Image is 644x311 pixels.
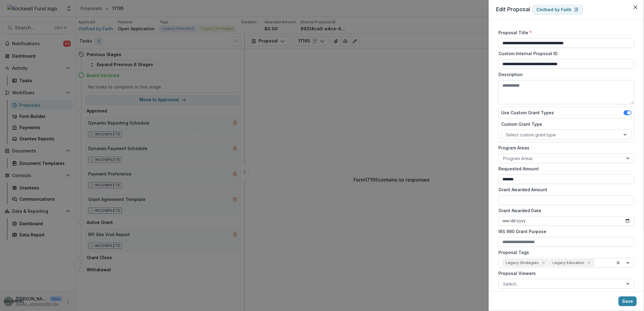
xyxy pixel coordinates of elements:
button: Close [631,2,640,12]
label: Grant End [568,291,631,297]
label: IRS 990 Grant Purpose [498,228,631,235]
div: Clear selected options [615,259,622,266]
label: Proposal Tags [498,249,631,256]
label: Custom Internal Proposal ID [498,50,631,57]
label: Description [498,71,631,78]
label: Grant Awarded Amount [498,186,631,193]
label: Grant Awarded Date [498,207,631,214]
p: Clothed by Faith [536,7,572,12]
label: Use Custom Grant Types [501,109,554,116]
label: Requested Amount [498,166,631,172]
span: Legacy Education [553,261,585,265]
a: Clothed by Faith [532,5,583,15]
span: Legacy Strategies [506,261,539,265]
div: Remove Legacy Education [586,260,592,266]
button: Save [619,296,637,306]
div: Remove Legacy Strategies [541,260,547,266]
label: Custom Grant Type [501,121,628,127]
label: Proposal Viewers [498,270,631,276]
label: Program Areas [498,145,631,151]
label: Grant Start [498,291,562,297]
label: Proposal Title [498,29,631,36]
span: Edit Proposal [496,6,530,12]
